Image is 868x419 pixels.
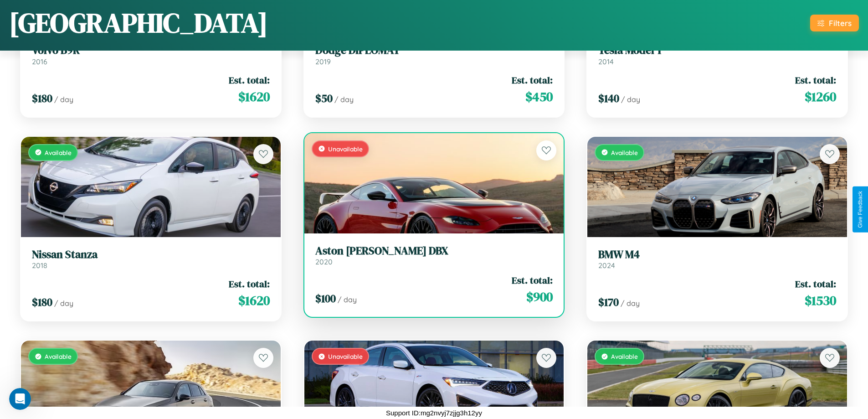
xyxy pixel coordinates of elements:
a: Aston [PERSON_NAME] DBX2020 [315,244,553,267]
span: Est. total: [229,277,270,290]
span: 2018 [32,261,47,270]
span: 2014 [598,57,614,66]
span: 2020 [315,257,333,266]
h3: Volvo B9R [32,44,270,57]
span: $ 1260 [805,88,836,106]
span: $ 140 [598,91,619,106]
span: / day [621,95,640,104]
a: Dodge DIPLOMAT2019 [315,44,553,66]
span: / day [334,95,354,104]
span: 2024 [598,261,615,270]
span: 2016 [32,57,47,66]
span: Available [611,352,638,360]
h3: Nissan Stanza [32,248,270,261]
span: Est. total: [512,73,553,87]
span: $ 170 [598,295,619,310]
a: BMW M42024 [598,248,836,270]
span: Est. total: [795,277,836,290]
span: $ 450 [525,88,553,106]
a: Nissan Stanza2018 [32,248,270,270]
span: Available [45,352,72,360]
a: Volvo B9R2016 [32,44,270,66]
span: / day [338,295,357,304]
div: Give Feedback [857,191,863,228]
span: $ 180 [32,295,52,310]
span: Unavailable [328,145,363,153]
span: $ 1530 [805,291,836,310]
div: Filters [829,18,852,28]
h3: Aston [PERSON_NAME] DBX [315,244,553,258]
h1: [GEOGRAPHIC_DATA] [9,4,268,41]
span: $ 1620 [238,291,270,310]
span: 2019 [315,57,331,66]
span: Available [45,149,72,156]
span: $ 180 [32,91,52,106]
span: $ 1620 [238,88,270,106]
p: Support ID: mg2nvyj7zjjg3h12yy [386,407,482,419]
span: Est. total: [795,73,836,87]
span: Unavailable [328,352,363,360]
span: Est. total: [512,274,553,287]
span: $ 50 [315,91,333,106]
span: / day [54,95,73,104]
iframe: Intercom live chat [9,388,31,410]
span: $ 100 [315,291,336,306]
span: $ 900 [526,288,553,306]
span: Est. total: [229,73,270,87]
a: Tesla Model Y2014 [598,44,836,66]
span: / day [621,299,640,308]
h3: Dodge DIPLOMAT [315,44,553,57]
span: Available [611,149,638,156]
h3: Tesla Model Y [598,44,836,57]
h3: BMW M4 [598,248,836,261]
button: Filters [810,15,859,31]
span: / day [54,299,73,308]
